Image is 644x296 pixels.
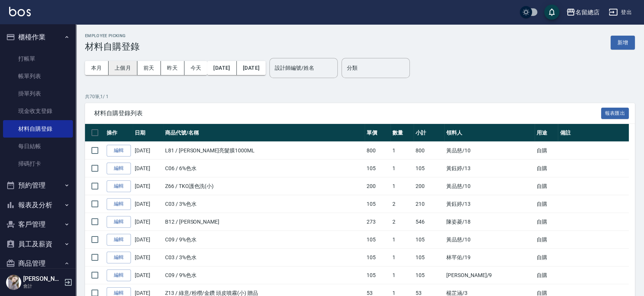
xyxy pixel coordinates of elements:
a: 編輯 [107,252,131,263]
td: 2 [390,195,414,213]
td: 1 [390,142,414,160]
button: 櫃檯作業 [3,27,73,47]
td: [DATE] [133,231,163,249]
td: C09 / 9%色水 [163,231,365,249]
th: 單價 [365,124,390,142]
button: 商品管理 [3,254,73,273]
td: 105 [365,160,390,177]
td: [DATE] [133,266,163,284]
td: Z66 / TKO護色洗(小) [163,177,365,195]
button: 上個月 [109,61,137,75]
a: 新增 [611,39,635,46]
td: 自購 [535,142,558,160]
td: [DATE] [133,177,163,195]
td: 黃品慈 /10 [444,231,535,249]
td: 自購 [535,195,558,213]
td: 黃品慈 /10 [444,142,535,160]
a: 編輯 [107,234,131,246]
button: save [544,5,559,20]
button: 今天 [184,61,208,75]
td: 210 [414,195,444,213]
td: 546 [414,213,444,231]
td: L81 / [PERSON_NAME]亮髮膜1000ML [163,142,365,160]
td: 自購 [535,213,558,231]
td: 陳姿菱 /18 [444,213,535,231]
button: 登出 [606,5,635,19]
img: Logo [9,7,31,16]
td: 105 [365,266,390,284]
a: 每日結帳 [3,138,73,155]
button: 報表匯出 [601,108,629,119]
td: C06 / 6%色水 [163,160,365,177]
a: 編輯 [107,216,131,228]
div: 名留總店 [575,8,600,17]
button: 員工及薪資 [3,234,73,254]
th: 領料人 [444,124,535,142]
td: 200 [414,177,444,195]
td: 黃品慈 /10 [444,177,535,195]
h5: [PERSON_NAME] [23,275,62,283]
p: 共 70 筆, 1 / 1 [85,93,635,100]
td: [DATE] [133,142,163,160]
td: 800 [414,142,444,160]
td: 105 [414,160,444,177]
button: 新增 [611,36,635,50]
td: 105 [414,231,444,249]
a: 掃碼打卡 [3,155,73,172]
td: 1 [390,231,414,249]
button: [DATE] [237,61,266,75]
td: 自購 [535,231,558,249]
td: 105 [414,266,444,284]
td: 自購 [535,177,558,195]
button: 預約管理 [3,175,73,195]
td: [DATE] [133,249,163,266]
td: 800 [365,142,390,160]
td: 自購 [535,266,558,284]
a: 現金收支登錄 [3,102,73,120]
a: 帳單列表 [3,67,73,85]
span: 材料自購登錄列表 [94,110,601,117]
h2: Employee Picking [85,33,140,38]
td: B12 / [PERSON_NAME] [163,213,365,231]
th: 小計 [414,124,444,142]
a: 編輯 [107,198,131,210]
button: 報表及分析 [3,195,73,215]
button: 本月 [85,61,109,75]
td: 1 [390,266,414,284]
a: 掛單列表 [3,85,73,102]
td: [DATE] [133,160,163,177]
td: C03 / 3%色水 [163,249,365,266]
a: 編輯 [107,180,131,192]
td: 自購 [535,160,558,177]
td: 自購 [535,249,558,266]
td: 黃鈺婷 /13 [444,160,535,177]
td: 105 [365,249,390,266]
button: 昨天 [161,61,184,75]
td: [PERSON_NAME] /9 [444,266,535,284]
th: 備註 [558,124,628,142]
button: 前天 [137,61,161,75]
a: 編輯 [107,269,131,281]
a: 打帳單 [3,50,73,67]
td: 黃鈺婷 /13 [444,195,535,213]
a: 編輯 [107,145,131,157]
button: 客戶管理 [3,215,73,234]
th: 數量 [390,124,414,142]
td: 105 [414,249,444,266]
a: 報表匯出 [601,109,629,116]
td: [DATE] [133,195,163,213]
td: [DATE] [133,213,163,231]
td: C09 / 9%色水 [163,266,365,284]
h3: 材料自購登錄 [85,41,140,52]
td: C03 / 3%色水 [163,195,365,213]
img: Person [6,275,21,290]
th: 操作 [105,124,133,142]
button: [DATE] [207,61,236,75]
td: 1 [390,160,414,177]
a: 材料自購登錄 [3,120,73,138]
td: 1 [390,177,414,195]
td: 林芊佑 /19 [444,249,535,266]
a: 編輯 [107,163,131,174]
button: 名留總店 [563,5,603,20]
td: 200 [365,177,390,195]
